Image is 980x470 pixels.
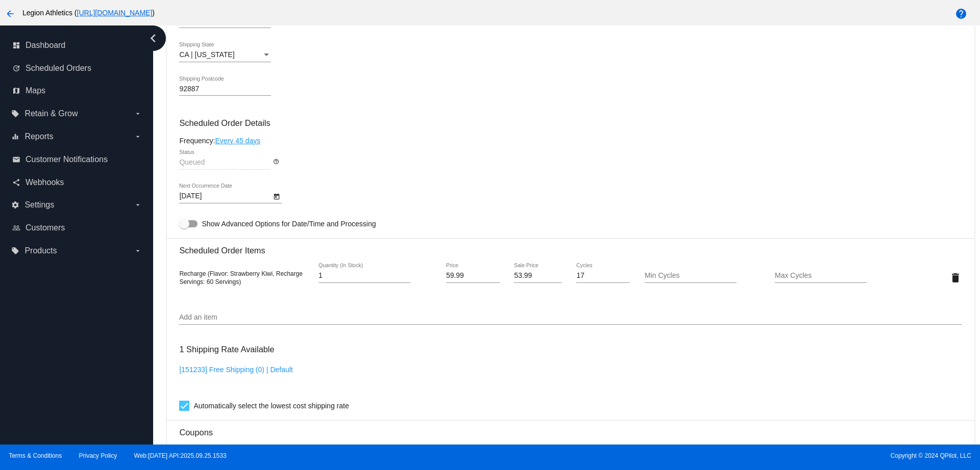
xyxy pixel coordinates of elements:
[11,247,19,255] i: local_offer
[179,85,271,93] input: Shipping Postcode
[12,155,20,164] i: email
[26,223,65,232] span: Customers
[179,137,962,145] div: Frequency:
[12,87,20,95] i: map
[12,224,20,232] i: people_outline
[11,201,19,209] i: settings
[24,109,78,118] span: Retain & Grow
[12,151,142,168] a: email Customer Notifications
[179,314,962,322] input: Add an item
[12,37,142,54] a: dashboard Dashboard
[446,272,500,280] input: Price
[77,9,153,17] a: [URL][DOMAIN_NAME]
[26,64,91,73] span: Scheduled Orders
[179,420,962,437] h3: Coupons
[318,272,410,280] input: Quantity (In Stock)
[12,83,142,99] a: map Maps
[271,191,282,201] button: Open calendar
[179,238,962,255] h3: Scheduled Order Items
[273,159,279,171] mat-icon: help_outline
[4,8,16,20] mat-icon: arrow_back
[955,8,967,20] mat-icon: help
[499,452,971,459] span: Copyright © 2024 QPilot, LLC
[12,41,20,49] i: dashboard
[26,178,64,187] span: Webhooks
[179,118,962,128] h3: Scheduled Order Details
[12,178,20,187] i: share
[22,9,155,17] span: Legion Athletics ( )
[179,365,292,374] a: [151233] Free Shipping (0) | Default
[202,219,376,229] span: Show Advanced Options for Date/Time and Processing
[12,64,20,72] i: update
[9,452,62,459] a: Terms & Conditions
[193,400,349,412] span: Automatically select the lowest cost shipping rate
[12,60,142,76] a: update Scheduled Orders
[775,272,867,280] input: Max Cycles
[134,201,142,209] i: arrow_drop_down
[645,272,737,280] input: Min Cycles
[24,200,54,210] span: Settings
[11,110,19,118] i: local_offer
[134,110,142,118] i: arrow_drop_down
[134,247,142,255] i: arrow_drop_down
[12,174,142,191] a: share Webhooks
[12,220,142,236] a: people_outline Customers
[24,246,57,255] span: Products
[179,50,234,59] span: CA | [US_STATE]
[179,338,274,360] h3: 1 Shipping Rate Available
[26,41,65,50] span: Dashboard
[145,30,161,46] i: chevron_left
[26,155,108,164] span: Customer Notifications
[179,270,302,285] span: Recharge (Flavor: Strawberry Kiwi, Recharge Servings: 60 Servings)
[26,86,45,95] span: Maps
[179,51,271,59] mat-select: Shipping State
[949,272,962,284] mat-icon: delete
[514,272,561,280] input: Sale Price
[79,452,117,459] a: Privacy Policy
[24,132,53,141] span: Reports
[134,452,227,459] a: Web:[DATE] API:2025.09.25.1533
[576,272,630,280] input: Cycles
[179,159,271,167] input: Status
[11,133,19,141] i: equalizer
[179,192,271,200] input: Next Occurrence Date
[215,137,260,145] a: Every 45 days
[134,133,142,141] i: arrow_drop_down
